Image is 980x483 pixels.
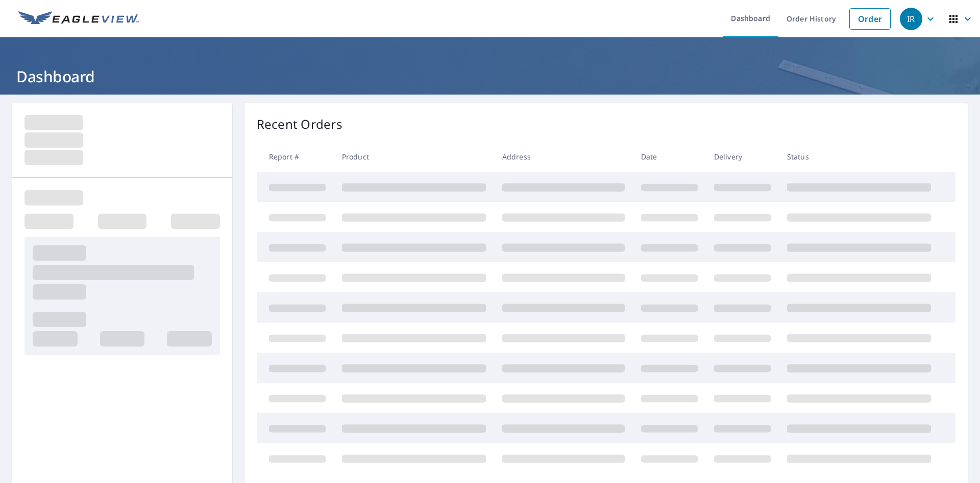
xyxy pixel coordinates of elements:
th: Delivery [706,142,779,172]
th: Address [494,142,633,172]
th: Date [633,142,706,172]
div: IR [900,8,922,30]
a: Order [849,8,891,30]
p: Recent Orders [257,115,342,133]
th: Status [779,142,939,172]
th: Product [334,142,494,172]
h1: Dashboard [12,66,968,87]
img: EV Logo [18,11,139,27]
th: Report # [257,142,334,172]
